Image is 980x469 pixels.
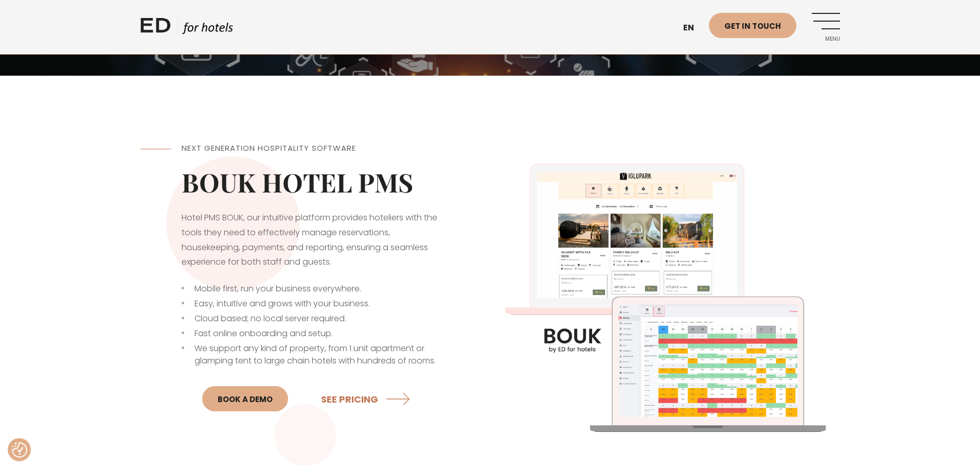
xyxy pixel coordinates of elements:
[812,13,840,41] a: Menu
[182,342,449,367] li: We support any kind of property, from 1 unit apartment or glamping tent to large chain hotels wit...
[321,385,414,412] a: SEE PRICING
[140,15,233,41] a: ED HOTELS
[202,386,288,411] a: BOOK A DEMO
[182,211,449,270] p: Hotel PMS BOUK, our intuitive platform provides hoteliers with the tools they need to effectively...
[182,312,449,325] li: Cloud based; no local server required.
[182,298,449,310] li: Easy, intuitive and grows with your business.
[4,15,161,94] iframe: profile
[182,167,449,198] h2: BOUK HOTEL PMS
[182,327,449,340] li: Fast online onboarding and setup.
[12,442,27,458] button: Consent Preferences
[812,36,840,42] span: Menu
[678,15,709,41] a: en
[490,117,840,467] img: Hotel PMS BOUK by ED for hotels
[12,442,27,458] img: Revisit consent button
[709,13,796,38] a: Get in touch
[182,143,356,153] span: Next Generation Hospitality Software
[182,283,449,295] li: Mobile first, run your business everywhere.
